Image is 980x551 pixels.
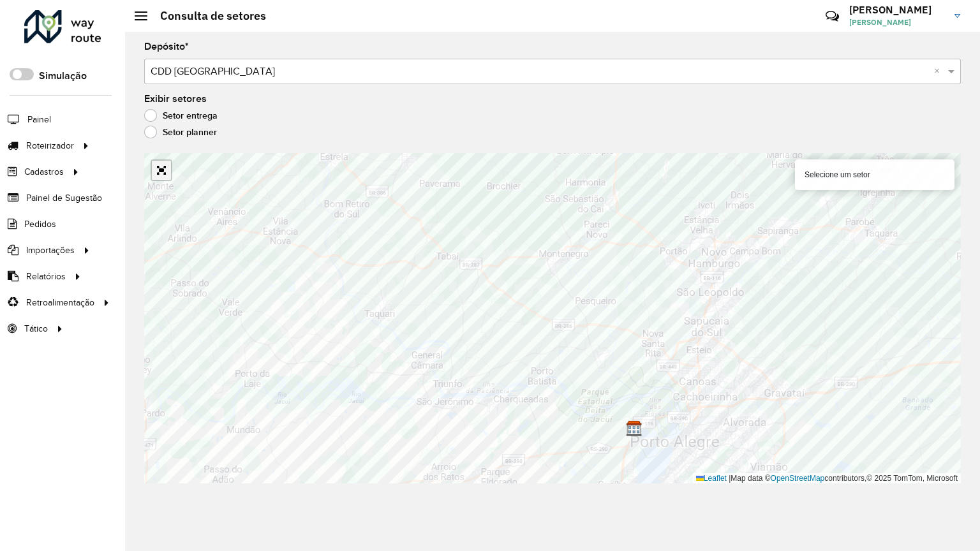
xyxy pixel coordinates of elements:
a: Abrir mapa em tela cheia [152,161,171,180]
div: Map data © contributors,© 2025 TomTom, Microsoft [693,473,961,484]
label: Depósito [144,39,189,54]
label: Simulação [39,68,87,84]
span: Painel [27,113,51,126]
span: [PERSON_NAME] [849,17,945,28]
span: Painel de Sugestão [26,191,102,205]
span: Importações [26,244,75,257]
span: Pedidos [24,217,56,231]
h2: Consulta de setores [147,9,266,23]
label: Setor entrega [144,109,218,122]
h3: [PERSON_NAME] [849,4,945,16]
span: | [729,474,731,483]
label: Setor planner [144,126,217,138]
div: Selecione um setor [795,159,954,190]
span: Clear all [934,64,945,79]
a: Contato Rápido [819,3,846,30]
a: Leaflet [696,474,727,483]
label: Exibir setores [144,91,207,107]
span: Roteirizador [26,139,74,152]
span: Retroalimentação [26,296,94,309]
a: OpenStreetMap [771,474,825,483]
span: Tático [24,322,48,335]
span: Relatórios [26,270,66,283]
span: Cadastros [24,165,64,179]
